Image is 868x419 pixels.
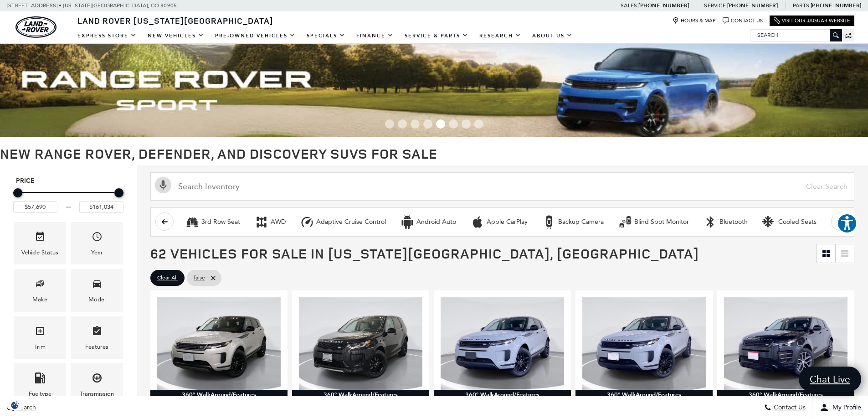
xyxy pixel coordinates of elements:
[114,188,123,197] div: Maximum Price
[79,201,123,213] input: Maximum
[831,212,849,231] button: scroll right
[423,119,432,129] span: Go to slide 4
[35,323,46,342] span: Trim
[416,218,456,226] div: Android Auto
[92,276,103,295] span: Model
[150,244,699,263] span: 62 Vehicles for Sale in [US_STATE][GEOGRAPHIC_DATA], [GEOGRAPHIC_DATA]
[92,229,103,248] span: Year
[474,28,527,44] a: Research
[92,370,103,389] span: Transmission
[15,16,56,38] img: Land Rover
[395,212,461,232] button: Android AutoAndroid Auto
[813,396,868,419] button: Open user profile menu
[799,367,861,392] a: Chat Live
[201,218,240,226] div: 3rd Row Seat
[301,28,351,44] a: Specials
[15,16,56,38] a: land-rover
[142,28,210,44] a: New Vehicles
[210,28,301,44] a: Pre-Owned Vehicles
[829,404,861,412] span: My Profile
[466,212,533,232] button: Apple CarPlayApple CarPlay
[14,363,66,406] div: FueltypeFueltype
[14,316,66,359] div: TrimTrim
[255,215,268,229] div: AWD
[295,212,391,232] button: Adaptive Cruise ControlAdaptive Cruise Control
[85,342,108,352] div: Features
[673,17,716,24] a: Hours & Map
[613,212,694,232] button: Blind Spot MonitorBlind Spot Monitor
[72,28,142,44] a: EXPRESS STORE
[399,28,474,44] a: Service & Parts
[537,212,609,232] button: Backup CameraBackup Camera
[157,272,178,284] span: Clear All
[316,218,386,226] div: Adaptive Cruise Control
[474,119,483,129] span: Go to slide 8
[157,297,281,390] img: 2026 LAND ROVER Range Rover Evoque S
[385,119,394,129] span: Go to slide 1
[14,222,66,264] div: VehicleVehicle Status
[699,212,753,232] button: BluetoothBluetooth
[194,272,205,284] span: false
[727,2,778,9] a: [PHONE_NUMBER]
[582,297,706,390] img: 2025 LAND ROVER Range Rover Evoque S
[71,222,123,264] div: YearYear
[719,218,748,226] div: Bluetooth
[32,295,47,305] div: Make
[150,172,854,201] input: Search Inventory
[351,28,399,44] a: Finance
[150,390,288,400] div: 360° WalkAround/Features
[16,177,121,185] h5: Price
[155,212,174,231] button: scroll left
[155,177,171,193] svg: Click to toggle on voice search
[793,2,809,9] span: Parts
[34,342,46,352] div: Trim
[837,213,857,233] button: Explore your accessibility options
[185,215,199,229] div: 3rd Row Seat
[5,400,26,410] section: Click to Open Cookie Consent Modal
[35,276,46,295] span: Make
[71,363,123,406] div: TransmissionTransmission
[72,28,578,44] nav: Main Navigation
[471,215,484,229] div: Apple CarPlay
[449,119,458,129] span: Go to slide 6
[638,2,689,9] a: [PHONE_NUMBER]
[558,218,604,226] div: Backup Camera
[401,215,414,229] div: Android Auto
[13,185,123,213] div: Price
[180,212,245,232] button: 3rd Row Seat3rd Row Seat
[723,17,763,24] a: Contact Us
[21,248,58,258] div: Vehicle Status
[724,297,847,390] img: 2025 LAND ROVER Range Rover Evoque Dynamic SE
[757,212,822,232] button: Cooled SeatsCooled Seats
[88,295,106,305] div: Model
[462,119,471,129] span: Go to slide 7
[771,404,806,412] span: Contact Us
[77,15,273,26] span: Land Rover [US_STATE][GEOGRAPHIC_DATA]
[487,218,528,226] div: Apple CarPlay
[441,297,564,390] img: 2025 LAND ROVER Range Rover Evoque S
[817,244,835,263] a: Grid View
[91,248,103,258] div: Year
[805,373,855,385] span: Chat Live
[704,215,717,229] div: Bluetooth
[29,389,51,399] div: Fueltype
[434,390,571,400] div: 360° WalkAround/Features
[837,213,857,235] aside: Accessibility Help Desk
[92,323,103,342] span: Features
[750,30,842,41] input: Search
[621,2,637,9] span: Sales
[13,188,22,197] div: Minimum Price
[35,229,46,248] span: Vehicle
[398,119,407,129] span: Go to slide 2
[35,370,46,389] span: Fueltype
[411,119,420,129] span: Go to slide 3
[5,400,26,410] img: Opt-Out Icon
[774,17,850,24] a: Visit Our Jaguar Website
[13,201,57,213] input: Minimum
[717,390,854,400] div: 360° WalkAround/Features
[300,215,314,229] div: Adaptive Cruise Control
[618,215,632,229] div: Blind Spot Monitor
[634,218,689,226] div: Blind Spot Monitor
[704,2,725,9] span: Service
[436,119,445,129] span: Go to slide 5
